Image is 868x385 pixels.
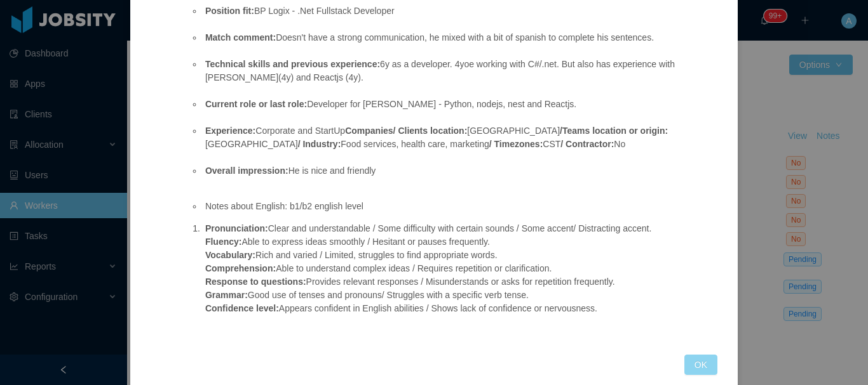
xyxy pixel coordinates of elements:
strong: Response to questions: [205,277,306,287]
li: 6y as a developer. 4yoe working with C#/.net. But also has experience with [PERSON_NAME](4y) and ... [203,58,680,84]
strong: / Contractor: [560,139,614,149]
strong: Technical skills and previous experience: [205,59,380,69]
strong: Match comment: [205,32,276,42]
strong: Comprehension: [205,263,276,273]
li: Notes about English: b1/b2 english level [203,200,680,213]
strong: Vocabulary: [205,250,255,260]
strong: Clients location: [398,126,467,136]
strong: Overall impression: [205,166,288,176]
strong: Pronunciation: [205,223,268,233]
li: Corporate and StartUp [GEOGRAPHIC_DATA] [GEOGRAPHIC_DATA] Food services, health care, marketing C... [203,124,680,151]
strong: / Timezones: [489,139,543,149]
li: BP Logix - .Net Fullstack Developer [203,4,680,18]
li: Clear and understandable / Some difficulty with certain sounds / Some accent/ Distracting accent.... [203,222,680,315]
button: OK [684,355,717,375]
strong: /Teams location or origin: [560,126,668,136]
strong: Current role or last role: [205,99,307,109]
strong: Position fit: [205,6,254,16]
strong: Experience: [205,126,255,136]
li: Doesn't have a strong communication, he mixed with a bit of spanish to complete his sentences. [203,31,680,44]
strong: Grammar: [205,290,248,300]
li: He is nice and friendly [203,164,680,178]
strong: Companies/ [345,126,395,136]
strong: Confidence level: [205,303,279,313]
strong: Fluency: [205,237,242,247]
li: Developer for [PERSON_NAME] - Python, nodejs, nest and Reactjs. [203,98,680,111]
strong: / Industry: [298,139,341,149]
